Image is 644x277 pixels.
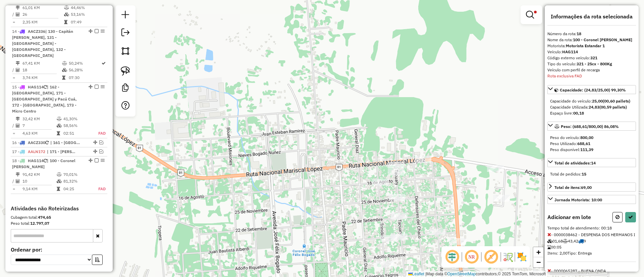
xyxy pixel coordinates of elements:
td: = [12,74,15,81]
div: Total de pedidos: [550,171,633,177]
i: % de utilização do peso [64,6,69,10]
span: AACZ330 [28,140,45,145]
i: % de utilização da cubagem [57,124,62,128]
td: 04:25 [63,186,91,192]
span: 18 - [12,158,75,169]
div: Total de itens: [554,185,592,191]
em: Alterar sequência das rotas [89,29,93,33]
img: Selecionar atividades - polígono [121,46,130,56]
strong: Motorista Estandar 1 [566,43,605,48]
span: - 0000038462 - DESPENSA DOS HERMANOS I [547,232,636,262]
div: Código externo veículo: [547,55,636,61]
div: Espaço livre: [550,110,633,116]
label: Ordenar por: [11,246,107,254]
i: Veículo já utilizado nesta sessão [44,159,47,163]
i: Cubagem [547,239,552,243]
span: | 100 - Coronel [PERSON_NAME] [12,158,75,169]
img: Exibir/Ocultar setores [517,252,527,262]
td: 56,28% [68,67,101,73]
td: 02:51 [63,130,91,137]
span: 16 - [12,140,49,145]
a: Peso: (688,61/800,00) 86,08% [547,122,636,131]
div: Jornada Motorista: 10:00 [554,197,602,203]
span: Ocultar deslocamento [444,249,460,265]
i: % de utilização do peso [62,61,67,65]
em: Finalizar rota [95,85,99,89]
h4: Adicionar em lote [547,214,591,220]
td: 61,01 KM [22,4,64,11]
div: Capacidade do veículo: [550,98,633,104]
em: Alterar sequência das rotas [89,158,93,162]
td: 07:30 [68,74,101,81]
span: − [536,258,541,266]
strong: 18 [577,31,581,36]
span: Itens: 2,00 [547,251,568,256]
button: Confirmar [625,212,636,222]
img: Selecionar atividades - laço [121,66,130,76]
td: / [12,178,15,185]
td: 9,14 KM [22,186,56,192]
td: 53,16% [70,11,104,18]
strong: 15 [582,171,586,177]
td: FAD [91,130,106,137]
span: Peso: (688,61/800,00) 86,08% [561,124,619,129]
span: HAG114 [28,158,44,163]
td: 91,42 KM [22,171,56,178]
strong: 69,00 [581,185,592,190]
span: Peso do veículo: [550,135,593,140]
span: + [536,248,541,256]
a: Exibir filtros [523,8,539,21]
i: Total de Atividades [16,12,20,16]
em: Opções [101,158,105,162]
span: Filtro Ativo [534,11,537,13]
div: Motorista: [547,43,636,49]
td: 3,74 KM [22,74,62,81]
a: Zoom in [533,247,543,257]
strong: 12.797,07 [30,221,49,226]
td: 81,32% [63,178,91,185]
em: Opções [101,29,105,33]
td: / [12,11,15,18]
td: 32,42 KM [22,116,56,122]
em: Alterar sequência das rotas [93,140,97,144]
strong: 688,61 [577,141,590,146]
i: Excluir [547,268,551,273]
td: 26 [22,11,64,18]
a: Exportar sessão [119,26,132,41]
td: = [12,186,15,192]
div: Capacidade: (24,83/25,00) 99,30% [547,95,636,119]
span: 00:05 [547,245,561,250]
em: Opções [101,85,105,89]
div: Peso: (688,61/800,00) 86,08% [547,132,636,155]
strong: 474,65 [38,215,51,220]
i: Tempo total em rota [62,76,65,80]
span: | 130 - Capitán [PERSON_NAME], 131 - [GEOGRAPHIC_DATA] - [GEOGRAPHIC_DATA], 132 - [GEOGRAPHIC_DATA] [12,29,73,58]
div: Peso disponível: [550,147,633,153]
i: % de utilização do peso [57,117,62,121]
i: Peso [563,239,568,243]
span: 01,68 [547,238,563,244]
td: 67,41 KM [22,60,62,67]
a: Leaflet [408,272,424,276]
i: % de utilização do peso [57,172,62,177]
td: = [12,19,15,25]
td: 07:49 [70,19,104,25]
td: 7 [22,122,56,129]
a: Jornada Motorista: 10:00 [547,195,636,204]
td: 18 [22,67,62,73]
span: Total de atividades: [554,160,596,165]
td: 50,24% [68,60,101,67]
i: Total de Atividades [16,68,20,72]
span: Ocultar NR [464,249,480,265]
td: FAD [91,186,106,192]
span: AACZ336 [28,29,45,34]
i: Distância Total [16,61,20,65]
i: Rota otimizada [102,61,106,65]
td: = [12,130,15,137]
i: Total de Atividades [16,179,20,183]
a: Nova sessão e pesquisa [119,8,132,23]
strong: 111,39 [580,147,593,152]
a: Criar modelo [119,81,132,96]
td: 58,56% [63,122,91,129]
span: 17 - [12,149,45,154]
